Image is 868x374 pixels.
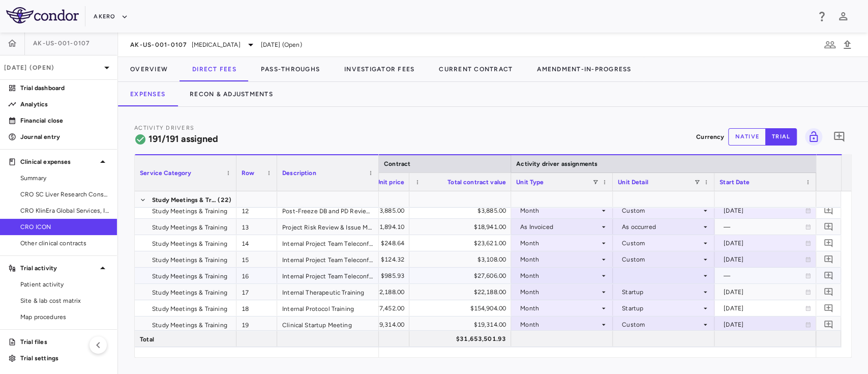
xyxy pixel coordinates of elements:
[418,284,506,300] div: $22,188.00
[824,254,833,264] svg: Add comment
[20,157,97,166] p: Clinical expenses
[20,174,109,183] span: Summary
[130,41,188,49] span: AK-US-001-0107
[20,190,109,199] span: CRO SC Liver Research Consortium LLC
[822,252,835,266] button: Add comment
[152,203,227,219] span: Study Meetings & Training
[418,251,506,268] div: $3,108.00
[520,317,600,333] div: Month
[20,296,109,305] span: Site & lab cost matrix
[140,331,154,348] span: Total
[765,128,797,146] button: trial
[33,39,91,47] span: AK-US-001-0107
[20,354,109,363] p: Trial settings
[332,57,427,81] button: Investigator Fees
[152,219,227,236] span: Study Meetings & Training
[152,301,227,317] span: Study Meetings & Training
[822,318,835,331] button: Add comment
[277,284,379,300] div: Internal Therapeutic Training
[261,40,302,49] span: [DATE] (Open)
[720,179,750,186] span: Start Date
[822,204,835,217] button: Add comment
[20,337,109,347] p: Trial files
[622,203,701,219] div: Custom
[824,238,833,248] svg: Add comment
[520,203,600,219] div: Month
[833,131,845,143] svg: Add comment
[20,222,109,232] span: CRO ICON
[236,219,277,235] div: 13
[822,301,835,315] button: Add comment
[822,220,835,234] button: Add comment
[277,268,379,283] div: Internal Project Team Teleconferences - LPI to BDL
[277,235,379,251] div: Internal Project Team Teleconferences - Start to LSA
[277,317,379,332] div: Clinical Startup Meeting
[516,160,597,167] span: Activity driver assignments
[384,160,410,167] span: Contract
[218,192,231,208] span: (22)
[236,268,277,283] div: 16
[20,312,109,322] span: Map procedures
[140,169,191,177] span: Service Category
[618,179,648,186] span: Unit Detail
[236,203,277,218] div: 12
[418,235,506,251] div: $23,621.00
[277,251,379,267] div: Internal Project Team Teleconferences - LSA to LPI
[236,300,277,316] div: 18
[822,285,835,299] button: Add comment
[520,219,600,235] div: As Invoiced
[118,57,180,81] button: Overview
[724,284,805,300] div: [DATE]
[20,264,97,273] p: Trial activity
[20,206,109,215] span: CRO KlinEra Global Services, Inc.
[520,251,600,268] div: Month
[622,219,701,235] div: As occurred
[376,179,405,186] span: Unit price
[516,179,544,186] span: Unit Type
[277,203,379,218] div: Post-Freeze DB and PD Review Client Meeting
[824,303,833,313] svg: Add comment
[447,179,506,186] span: Total contract value
[427,57,525,81] button: Current Contract
[152,268,227,284] span: Study Meetings & Training
[20,239,109,248] span: Other clinical contracts
[622,284,701,300] div: Startup
[236,284,277,300] div: 17
[236,317,277,332] div: 19
[118,82,177,106] button: Expenses
[822,269,835,282] button: Add comment
[724,219,805,235] div: —
[192,40,241,49] span: [MEDICAL_DATA]
[94,9,128,25] button: Akero
[520,284,600,300] div: Month
[418,203,506,219] div: $3,885.00
[6,7,79,23] img: logo-full-BYUhSk78.svg
[724,235,805,251] div: [DATE]
[830,128,848,146] button: Add comment
[177,82,285,106] button: Recon & Adjustments
[4,63,101,72] p: [DATE] (Open)
[20,83,109,93] p: Trial dashboard
[418,300,506,317] div: $154,904.00
[152,317,227,333] span: Study Meetings & Training
[418,219,506,235] div: $18,941.00
[622,251,701,268] div: Custom
[520,235,600,251] div: Month
[622,235,701,251] div: Custom
[277,300,379,316] div: Internal Protocol Training
[824,287,833,297] svg: Add comment
[520,300,600,317] div: Month
[20,100,109,109] p: Analytics
[824,222,833,232] svg: Add comment
[418,317,506,333] div: $19,314.00
[525,57,643,81] button: Amendment-In-Progress
[418,268,506,284] div: $27,606.00
[152,252,227,268] span: Study Meetings & Training
[520,268,600,284] div: Month
[152,236,227,252] span: Study Meetings & Training
[824,320,833,329] svg: Add comment
[236,235,277,251] div: 14
[824,206,833,215] svg: Add comment
[724,268,805,284] div: —
[622,300,701,317] div: Startup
